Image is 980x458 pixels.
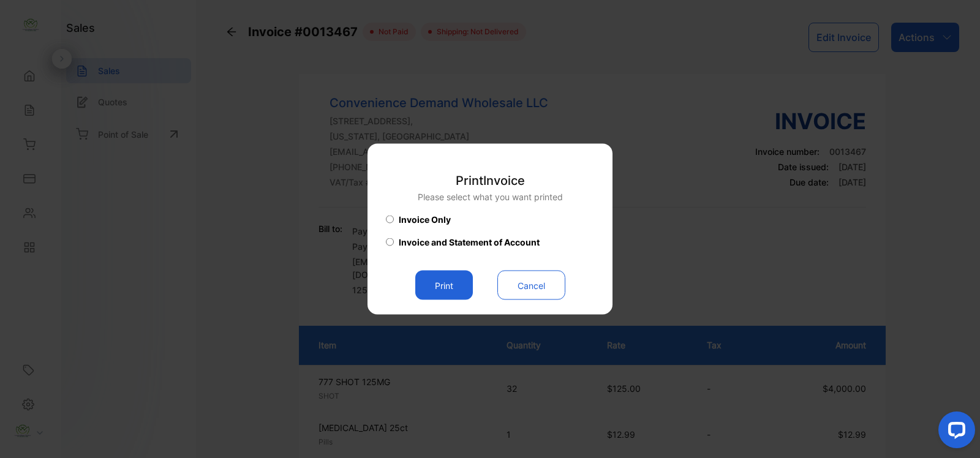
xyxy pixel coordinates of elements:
[399,236,540,249] span: Invoice and Statement of Account
[399,213,451,226] span: Invoice Only
[415,271,473,300] button: Print
[497,271,565,300] button: Cancel
[418,171,563,190] p: Print Invoice
[929,407,980,458] iframe: LiveChat chat widget
[418,190,563,203] p: Please select what you want printed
